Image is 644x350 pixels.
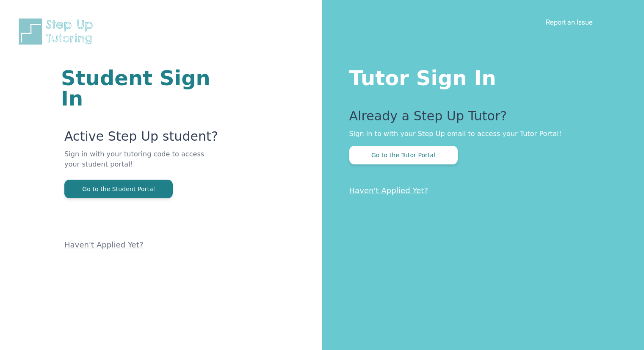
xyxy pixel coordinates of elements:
a: Report an Issue [546,18,593,26]
img: Step Up Tutoring horizontal logo [17,17,98,46]
button: Go to the Tutor Portal [349,146,458,164]
p: Sign in to with your Step Up email to access your Tutor Portal! [349,129,611,139]
button: Go to the Student Portal [64,180,173,198]
p: Active Step Up student? [64,129,221,149]
p: Already a Step Up Tutor? [349,108,611,129]
a: Go to the Tutor Portal [349,151,458,159]
a: Go to the Student Portal [64,185,173,193]
a: Haven't Applied Yet? [349,186,428,195]
p: Sign in with your tutoring code to access your student portal! [64,149,221,180]
h1: Student Sign In [61,68,221,108]
a: Haven't Applied Yet? [64,240,144,249]
h1: Tutor Sign In [349,64,611,88]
